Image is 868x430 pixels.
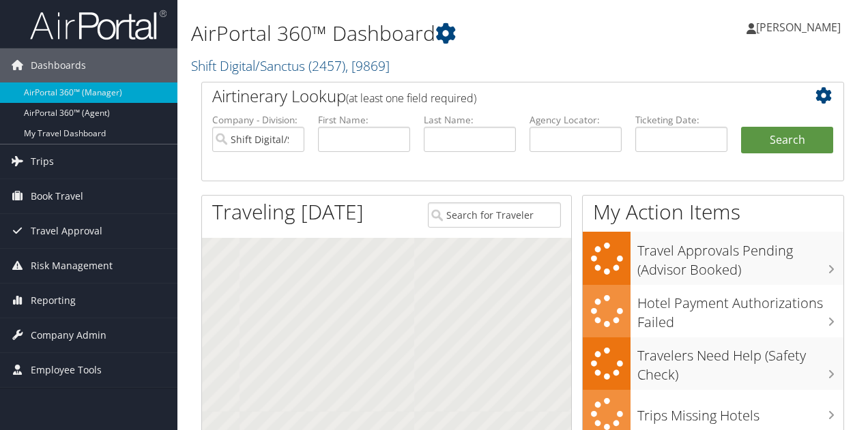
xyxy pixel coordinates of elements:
h3: Trips Missing Hotels [637,399,843,425]
span: Employee Tools [31,353,102,387]
span: Travel Approval [31,214,102,248]
h3: Travelers Need Help (Safety Check) [637,339,843,384]
h1: Traveling [DATE] [212,198,364,226]
a: Hotel Payment Authorizations Failed [583,285,843,337]
label: Last Name: [424,113,516,127]
span: Book Travel [31,179,83,213]
label: Agency Locator: [530,113,622,127]
span: Risk Management [31,249,113,283]
a: Shift Digital/Sanctus [191,57,390,75]
a: [PERSON_NAME] [747,7,854,48]
span: Reporting [31,283,76,318]
a: Travelers Need Help (Safety Check) [583,337,843,390]
img: airportal-logo.png [30,9,167,41]
h3: Travel Approvals Pending (Advisor Booked) [637,234,843,279]
a: Travel Approvals Pending (Advisor Booked) [583,232,843,284]
h2: Airtinerary Lookup [212,85,780,108]
h3: Hotel Payment Authorizations Failed [637,287,843,332]
span: , [ 9869 ] [345,57,390,75]
label: Ticketing Date: [635,113,727,127]
h1: AirPortal 360™ Dashboard [191,19,633,48]
span: [PERSON_NAME] [756,20,841,35]
span: Dashboards [31,48,86,82]
button: Search [741,127,833,154]
label: First Name: [318,113,410,127]
span: Trips [31,144,54,179]
span: Company Admin [31,318,106,352]
span: ( 2457 ) [308,57,345,75]
span: (at least one field required) [346,91,476,106]
h1: My Action Items [583,198,843,226]
label: Company - Division: [212,113,304,127]
input: Search for Traveler [428,202,562,228]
